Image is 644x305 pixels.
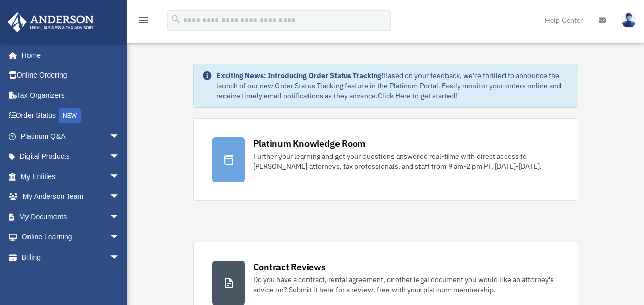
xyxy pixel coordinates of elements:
span: arrow_drop_down [109,247,130,268]
span: arrow_drop_down [109,207,130,227]
a: Digital Productsarrow_drop_down [7,146,135,167]
a: Home [7,45,130,65]
a: My Anderson Teamarrow_drop_down [7,187,135,207]
span: arrow_drop_down [109,187,130,208]
div: NEW [59,108,81,123]
a: My Documentsarrow_drop_down [7,207,135,227]
a: Billingarrow_drop_down [7,247,135,267]
a: Online Ordering [7,65,135,86]
strong: Exciting News: Introducing Order Status Tracking! [216,71,383,80]
a: Online Learningarrow_drop_down [7,227,135,247]
a: Events Calendar [7,267,135,288]
div: Platinum Knowledge Room [253,137,366,150]
i: menu [137,14,150,27]
a: Platinum Q&Aarrow_drop_down [7,126,135,146]
i: search [170,14,181,25]
img: Anderson Advisors Platinum Portal [5,12,97,32]
div: Do you have a contract, rental agreement, or other legal document you would like an attorney's ad... [253,274,559,295]
a: Order StatusNEW [7,106,135,126]
span: arrow_drop_down [109,227,130,248]
a: menu [137,18,150,27]
div: Further your learning and get your questions answered real-time with direct access to [PERSON_NAM... [253,151,559,171]
span: arrow_drop_down [109,126,130,147]
span: arrow_drop_down [109,146,130,167]
img: User Pic [621,13,636,28]
a: Click Here to get started! [378,91,457,100]
a: Tax Organizers [7,85,135,106]
a: My Entitiesarrow_drop_down [7,166,135,187]
div: Based on your feedback, we're thrilled to announce the launch of our new Order Status Tracking fe... [216,70,570,101]
span: arrow_drop_down [109,166,130,187]
a: Platinum Knowledge Room Further your learning and get your questions answered real-time with dire... [193,118,578,201]
div: Contract Reviews [253,261,326,273]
